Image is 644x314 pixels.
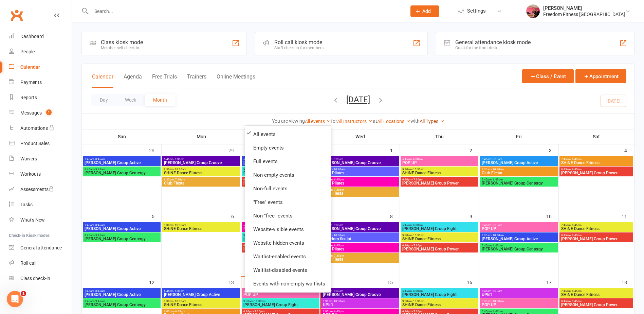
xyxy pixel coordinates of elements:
div: 29 [228,144,241,156]
div: Waivers [20,156,37,161]
button: Agenda [124,73,142,88]
div: Assessments [20,187,54,192]
span: - 6:30am [332,224,343,227]
span: - 10:30am [173,300,186,303]
div: Member self check-in [101,46,143,50]
div: Tasks [20,202,33,207]
span: POP Pilates [323,171,398,175]
span: 8:45am [84,300,159,303]
span: 6:00pm [323,178,398,181]
span: [PERSON_NAME] Group Power [243,247,318,251]
div: Roll call kiosk mode [274,39,324,46]
button: Appointment [575,69,626,83]
span: [PERSON_NAME] Group Power [402,247,477,251]
span: Club Fiesta [323,191,398,195]
a: Assessments [9,182,72,197]
span: POP UP [481,227,556,231]
div: 18 [622,276,634,287]
span: [PERSON_NAME] Group Power [561,303,632,307]
button: Trainers [187,73,206,88]
span: SHiNE Dance Fitness [561,227,632,231]
span: - 10:30am [491,234,504,237]
span: - 10:30am [412,234,424,237]
span: 9:30am [481,300,556,303]
div: Automations [20,125,48,131]
span: 5:45am [481,290,556,293]
span: 6:30pm [402,178,477,181]
span: - 7:30pm [412,178,423,181]
span: [PERSON_NAME] Group Fight [243,237,318,241]
span: SHiNE Dance Fitness [402,303,477,307]
span: - 10:30am [412,168,424,171]
span: - 6:30am [332,158,343,161]
span: SHiNE Dance Fitness [402,237,477,241]
span: 5:45am [402,224,477,227]
div: Staff check-in for members [274,46,324,50]
span: [PERSON_NAME] Group Groove [323,293,398,297]
span: - 6:45pm [174,310,185,313]
div: [PERSON_NAME] [543,5,625,11]
span: 9:30am [402,300,477,303]
a: "Free" events [245,195,331,209]
span: 5:45am [323,290,398,293]
a: All events [305,119,331,124]
div: 3 [549,144,558,156]
span: Club Fiesta [243,171,318,175]
a: Non-empty events [245,168,331,182]
span: 5:45am [243,290,318,293]
span: - 7:30pm [333,188,344,191]
th: Thu [400,129,479,144]
span: POP UP [402,161,477,165]
span: 6:00pm [323,244,398,247]
span: Club Fiesta [323,257,398,261]
span: 6:30pm [164,178,239,181]
a: Website-hidden events [245,236,331,250]
div: Freedom Fitness [GEOGRAPHIC_DATA] [543,11,625,17]
span: UPlift [323,303,398,307]
div: 5 [152,210,161,222]
span: - 6:30am [173,290,184,293]
span: POP UP [481,303,556,307]
span: - 6:30am [412,224,423,227]
span: UPlift [481,293,556,297]
span: 6:00pm [164,310,239,313]
span: 9:30am [323,300,398,303]
div: Product Sales [20,141,50,146]
span: POP Pilates [243,227,318,231]
span: - 6:30am [173,158,184,161]
span: [PERSON_NAME] Group Active [84,227,159,231]
span: 7:45am [561,290,632,293]
span: [PERSON_NAME] Group Active [243,161,318,165]
th: Sat [559,129,634,144]
strong: You are viewing [272,118,305,124]
span: POP Pilates [323,181,398,185]
a: Roll call [9,256,72,271]
span: 9:30am [243,168,318,171]
span: - 7:30pm [412,310,423,313]
span: 1 [21,291,26,296]
a: Waivers [9,151,72,167]
span: - 10:30am [332,168,345,171]
span: - 6:30am [332,290,343,293]
span: [PERSON_NAME] Group Groove [164,161,239,165]
span: 9:30am [323,234,398,237]
div: Roll call [20,260,36,266]
span: - 8:45am [94,158,105,161]
div: 10 [546,210,558,222]
span: [PERSON_NAME] Group Fight [243,303,318,307]
div: 17 [546,276,558,287]
span: - 10:30am [253,300,265,303]
span: - 9:45am [571,234,582,237]
span: 8:45am [561,168,632,171]
span: [PERSON_NAME] Group Groove [323,227,398,231]
div: Messages [20,110,42,116]
a: Reports [9,90,72,105]
span: - 10:30am [412,300,424,303]
span: 9:30am [402,168,477,171]
a: All Instructors [337,119,373,124]
span: - 7:30pm [412,244,423,247]
a: Dashboard [9,29,72,44]
span: Club Fiesta [481,171,556,175]
a: Empty events [245,141,331,155]
span: [PERSON_NAME] Group Power [561,237,632,241]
